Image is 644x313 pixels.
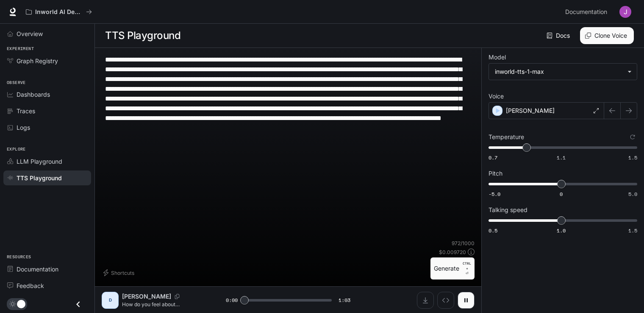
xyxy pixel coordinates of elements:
button: Clone Voice [580,27,634,44]
p: CTRL + [463,261,471,271]
button: Inspect [437,292,454,309]
button: All workspaces [22,3,96,20]
button: Shortcuts [102,266,138,279]
a: Graph Registry [3,53,91,68]
p: Talking speed [489,207,527,213]
span: 1.5 [628,154,637,161]
span: LLM Playground [17,157,62,166]
p: Temperature [489,134,524,140]
p: ⏎ [463,261,471,276]
p: Voice [489,93,504,99]
span: 0 [560,190,563,198]
p: Model [489,54,506,60]
span: 1:03 [339,296,350,305]
button: GenerateCTRL +⏎ [430,257,475,279]
p: $ 0.009720 [439,249,466,256]
a: Traces [3,103,91,118]
div: inworld-tts-1-max [495,67,623,76]
button: Download audio [417,292,434,309]
span: 1.1 [557,154,566,161]
span: Feedback [17,281,44,290]
div: inworld-tts-1-max [489,64,637,80]
span: 1.5 [628,227,637,234]
span: TTS Playground [17,173,62,182]
button: User avatar [617,3,634,20]
p: Pitch [489,170,502,176]
span: 1.0 [557,227,566,234]
span: Logs [17,123,30,132]
a: Dashboards [3,87,91,102]
p: [PERSON_NAME] [122,292,171,301]
p: Inworld AI Demos [35,8,83,16]
button: Close drawer [69,296,88,313]
button: Copy Voice ID [171,294,183,299]
h1: TTS Playground [105,27,180,44]
img: User avatar [619,6,631,18]
span: 0.5 [489,227,497,234]
a: Overview [3,26,91,41]
span: 5.0 [628,190,637,198]
span: Documentation [17,265,58,274]
p: How do you feel about [PERSON_NAME]? [PERSON_NAME] was an Air Force Veteran, and I use the past t... [122,301,205,308]
a: TTS Playground [3,170,91,185]
button: Reset to default [628,132,637,142]
span: Graph Registry [17,56,58,65]
a: Feedback [3,278,91,293]
span: Overview [17,29,43,38]
span: Documentation [565,7,607,17]
a: Docs [545,27,573,44]
span: Dashboards [17,90,50,99]
span: Traces [17,106,35,115]
a: Logs [3,120,91,135]
p: [PERSON_NAME] [506,106,555,115]
div: D [103,293,117,307]
span: -5.0 [489,190,500,198]
a: Documentation [3,262,91,277]
span: 0:00 [226,296,238,305]
a: LLM Playground [3,154,91,169]
a: Documentation [562,3,613,20]
p: 972 / 1000 [452,240,475,247]
span: Dark mode toggle [17,299,25,308]
span: 0.7 [489,154,497,161]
